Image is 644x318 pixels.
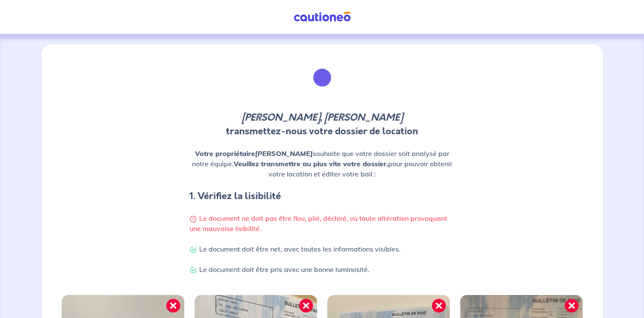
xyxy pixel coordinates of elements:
[299,55,345,101] img: illu_list_justif.svg
[290,12,354,22] img: Cautioneo
[189,111,455,138] p: transmettez-nous votre dossier de location
[189,189,455,203] h4: 1. Vérifiez la lisibilité
[195,149,313,158] strong: Votre propriétaire
[234,159,388,168] strong: Veuillez transmettre au plus vite votre dossier,
[189,266,197,274] img: Check
[189,244,455,275] p: Le document doit être net, avec toutes les informations visibles. Le document doit être pris avec...
[189,213,455,234] p: Le document ne doit pas être flou, plié, déchiré, où toute altération provoquant une mauvaise lis...
[242,111,403,124] em: [PERSON_NAME], [PERSON_NAME]
[189,148,455,179] p: souhaite que votre dossier soit analysé par notre équipe. pour pouvoir obtenir votre location et ...
[189,246,197,254] img: Check
[255,149,313,158] em: [PERSON_NAME]
[189,215,197,223] img: Warning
